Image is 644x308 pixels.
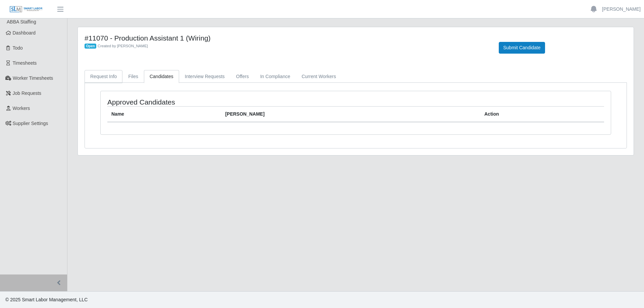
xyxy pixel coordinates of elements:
[499,42,545,54] button: Submit Candidate
[13,45,23,51] span: Todo
[85,70,122,83] a: Request Info
[179,70,230,83] a: Interview Requests
[9,6,43,13] img: SLM Logo
[7,19,36,24] span: ABBA Staffing
[13,121,48,126] span: Supplier Settings
[5,297,88,302] span: © 2025 Smart Labor Management, LLC
[13,106,30,111] span: Workers
[144,70,179,83] a: Candidates
[255,70,296,83] a: In Compliance
[85,44,96,49] span: Open
[13,90,42,96] span: Job Requests
[221,107,480,122] th: [PERSON_NAME]
[230,70,255,83] a: Offers
[107,107,221,122] th: Name
[122,70,144,83] a: Files
[296,70,341,83] a: Current Workers
[13,60,37,66] span: Timesheets
[13,30,36,36] span: Dashboard
[13,75,53,81] span: Worker Timesheets
[480,107,604,122] th: Action
[602,6,641,13] a: [PERSON_NAME]
[107,98,309,106] h4: Approved Candidates
[98,44,148,48] span: Created by [PERSON_NAME]
[85,34,489,42] h4: #11070 - Production Assistant 1 (Wiring)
